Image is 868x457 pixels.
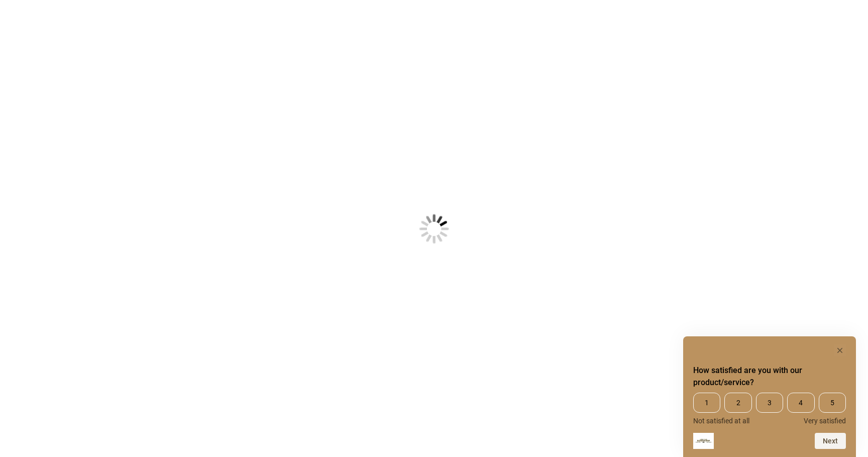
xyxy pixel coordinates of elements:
[693,393,720,413] span: 1
[756,393,783,413] span: 3
[724,393,751,413] span: 2
[787,393,814,413] span: 4
[834,344,846,356] button: Hide survey
[819,393,846,413] span: 5
[370,164,498,293] img: Loading
[693,364,846,389] h2: How satisfied are you with our product/service? Select an option from 1 to 5, with 1 being Not sa...
[693,344,846,449] div: How satisfied are you with our product/service? Select an option from 1 to 5, with 1 being Not sa...
[815,433,846,449] button: Next question
[693,393,846,425] div: How satisfied are you with our product/service? Select an option from 1 to 5, with 1 being Not sa...
[693,417,749,425] span: Not satisfied at all
[804,417,846,425] span: Very satisfied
